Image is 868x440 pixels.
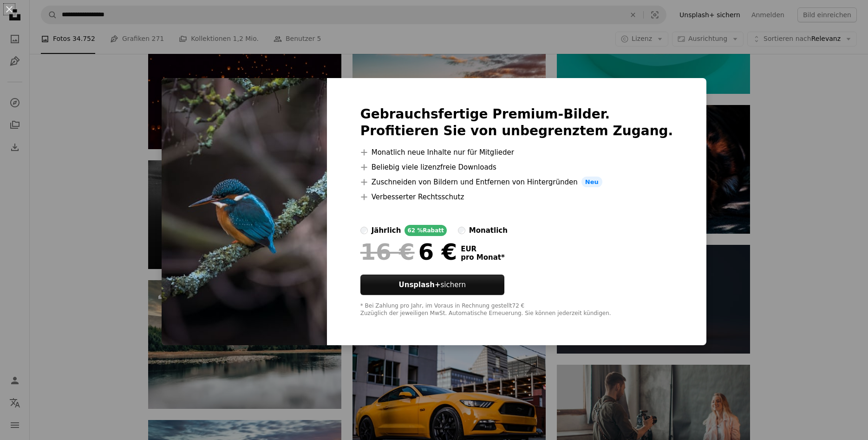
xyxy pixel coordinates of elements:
[360,275,504,295] button: Unsplash+sichern
[162,78,327,346] img: premium_photo-1675767934629-58ba44fd9207
[360,106,673,139] h2: Gebrauchsfertige Premium-Bilder. Profitieren Sie von unbegrenztem Zugang.
[458,227,465,234] input: monatlich
[360,240,457,264] div: 6 €
[581,177,602,188] span: Neu
[360,191,673,203] li: Verbesserter Rechtsschutz
[360,227,368,234] input: jährlich62 %Rabatt
[469,225,508,236] div: monatlich
[399,281,441,289] strong: Unsplash+
[360,147,673,158] li: Monatlich neue Inhalte nur für Mitglieder
[360,162,673,173] li: Beliebig viele lizenzfreie Downloads
[360,302,673,317] div: * Bei Zahlung pro Jahr, im Voraus in Rechnung gestellt 72 € Zuzüglich der jeweiligen MwSt. Automa...
[461,253,505,262] span: pro Monat *
[372,225,401,236] div: jährlich
[360,240,415,264] span: 16 €
[405,225,446,236] div: 62 % Rabatt
[461,245,505,253] span: EUR
[360,177,673,188] li: Zuschneiden von Bildern und Entfernen von Hintergründen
